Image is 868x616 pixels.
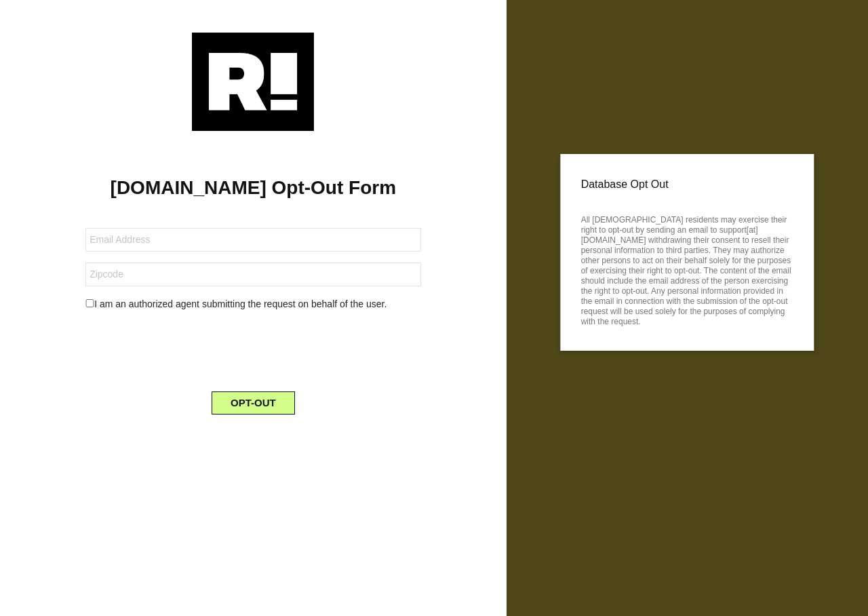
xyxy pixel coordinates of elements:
[85,263,420,286] input: Zipcode
[85,228,420,252] input: Email Address
[212,391,295,415] button: OPT-OUT
[20,176,486,199] h1: [DOMAIN_NAME] Opt-Out Form
[192,33,314,131] img: Retention.com
[150,322,356,375] iframe: reCAPTCHA
[581,174,793,195] p: Database Opt Out
[75,297,431,311] div: I am an authorized agent submitting the request on behalf of the user.
[581,211,793,327] p: All [DEMOGRAPHIC_DATA] residents may exercise their right to opt-out by sending an email to suppo...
